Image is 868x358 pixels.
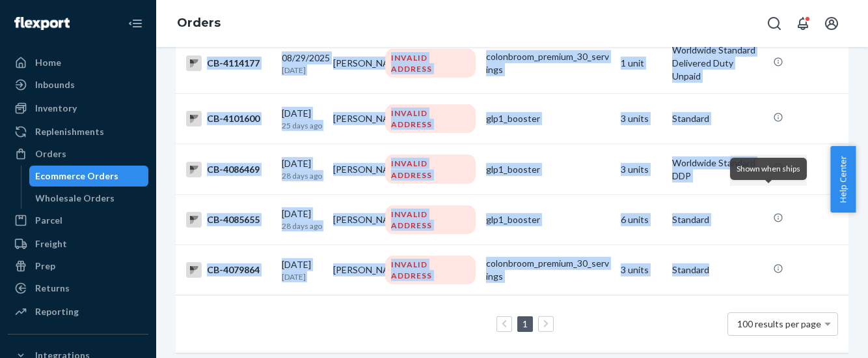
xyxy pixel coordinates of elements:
td: 3 units [616,245,667,295]
button: Open Search Box [761,10,787,37]
p: 28 days ago [282,170,323,181]
div: Shown when ships [730,158,807,180]
div: Orders [35,147,66,160]
p: 28 days ago [282,220,323,231]
span: 100 results per page [738,318,822,329]
div: CB-4101600 [186,111,271,127]
div: Prep [35,260,55,273]
div: INVALID ADDRESS [385,205,476,234]
p: Worldwide Standard DDP [672,157,763,183]
div: CB-4114177 [186,55,271,71]
div: [DATE] [282,157,323,181]
a: Parcel [8,210,148,231]
td: [PERSON_NAME] [328,94,379,144]
a: Freight [8,233,148,254]
a: Inventory [8,98,148,119]
div: Wholesale Orders [36,192,115,205]
div: Parcel [35,214,62,227]
div: CB-4085655 [186,212,271,228]
button: Help Center [830,146,856,213]
div: INVALID ADDRESS [385,155,476,183]
div: [DATE] [282,207,323,231]
td: 1 unit [616,33,667,94]
div: colonbroom_premium_30_servings [486,257,610,283]
div: Ecommerce Orders [36,170,119,183]
td: [PERSON_NAME] [328,245,379,295]
a: Ecommerce Orders [29,166,149,186]
div: glp1_booster [486,112,610,125]
td: 3 units [616,94,667,144]
p: [DATE] [282,271,323,282]
a: Page 1 is your current page [520,318,530,329]
td: [PERSON_NAME] [328,194,379,245]
a: Home [8,52,148,73]
a: Orders [8,143,148,164]
button: Open notifications [790,10,816,37]
div: INVALID ADDRESS [385,256,476,284]
td: [PERSON_NAME] [328,144,379,194]
div: CB-4079864 [186,262,271,278]
a: Wholesale Orders [29,188,149,209]
button: Close Navigation [122,10,148,37]
a: Orders [177,16,221,30]
td: 6 units [616,194,667,245]
div: Inbounds [35,78,75,91]
div: Home [35,56,61,69]
div: glp1_booster [486,213,610,226]
a: Prep [8,256,148,276]
div: Returns [35,282,70,295]
div: [DATE] [282,107,323,131]
p: Worldwide Standard Delivered Duty Unpaid [672,44,763,83]
p: [DATE] [282,65,323,76]
div: colonbroom_premium_30_servings [486,50,610,76]
div: Inventory [35,102,77,115]
p: 25 days ago [282,120,323,131]
div: Replenishments [35,125,104,138]
div: [DATE] [282,258,323,282]
div: INVALID ADDRESS [385,49,476,78]
td: [PERSON_NAME] [328,33,379,94]
div: glp1_booster [486,163,610,176]
div: CB-4086469 [186,162,271,177]
div: Freight [35,237,67,250]
p: Standard [672,112,763,125]
a: Inbounds [8,74,148,95]
p: Standard [672,213,763,226]
p: Standard [672,263,763,276]
a: Reporting [8,301,148,322]
ol: breadcrumbs [167,5,231,42]
div: INVALID ADDRESS [385,104,476,133]
div: Reporting [35,305,79,318]
a: Returns [8,278,148,299]
a: Replenishments [8,121,148,142]
img: Flexport logo [14,17,70,30]
div: 08/29/2025 [282,52,323,76]
td: 3 units [616,144,667,194]
button: Open account menu [819,10,845,37]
